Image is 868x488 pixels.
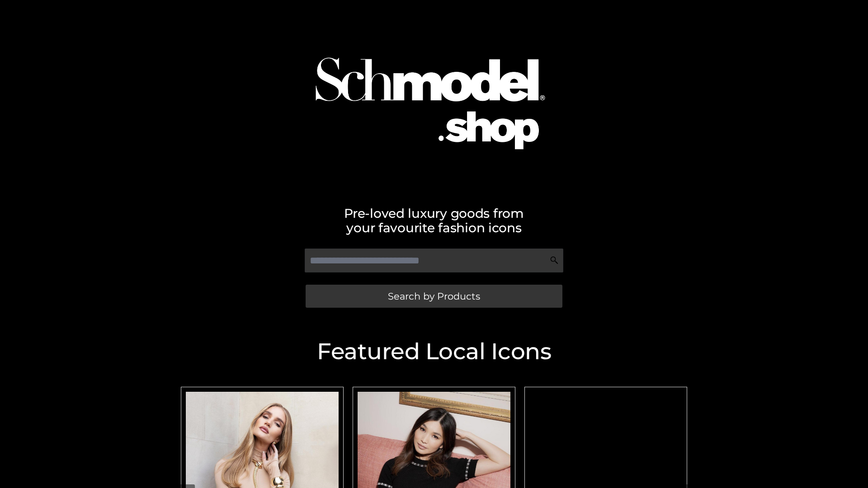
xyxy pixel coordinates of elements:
[306,285,562,308] a: Search by Products
[388,291,480,301] span: Search by Products
[176,340,692,363] h2: Featured Local Icons​
[176,206,692,235] h2: Pre-loved luxury goods from your favourite fashion icons
[550,256,559,265] img: Search Icon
